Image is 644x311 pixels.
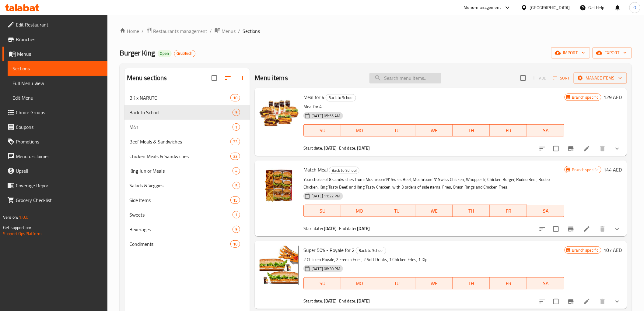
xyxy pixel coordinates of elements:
div: items [233,123,240,131]
button: TU [378,205,415,217]
button: Branch-specific-item [564,141,578,156]
div: BK x NARUTO [129,94,231,101]
li: / [142,27,144,35]
span: Coupons [16,123,103,131]
span: Back to School [326,94,356,101]
span: Back to School [329,167,359,174]
span: [DATE] 11:22 PM [309,193,343,199]
span: 33 [231,154,240,159]
div: items [233,226,240,233]
span: SU [306,207,338,215]
span: Get support on: [3,224,31,231]
button: TH [453,124,490,136]
svg: Show Choices [614,298,621,305]
h2: Menu items [255,73,288,83]
a: Upsell [2,164,107,178]
nav: Menu sections [124,88,250,254]
span: Select all sections [208,72,221,84]
button: TH [453,277,490,289]
span: TH [455,207,488,215]
div: Condiments10 [124,237,250,251]
span: King Junior Meals [129,167,233,175]
a: Coupons [2,120,107,134]
span: Choice Groups [16,109,103,116]
b: [DATE] [324,297,337,305]
div: Condiments [129,240,231,248]
span: Select to update [550,142,562,155]
button: SA [527,277,564,289]
span: Version: [3,213,18,221]
span: Back to School [129,109,233,116]
div: Side Items [129,196,231,204]
img: Meal for 4 [260,93,299,132]
span: SA [530,207,562,215]
span: Sweets [129,211,233,218]
span: Sort [553,75,570,82]
li: / [210,27,212,35]
span: TU [381,279,413,288]
span: Chicken Meals & Sandwiches [129,153,231,160]
div: items [230,153,240,160]
span: Burger King [120,46,155,60]
div: [GEOGRAPHIC_DATA] [530,4,570,11]
span: M41 [129,123,233,131]
span: Sections [12,65,103,72]
button: show more [610,141,625,156]
div: Salads & Veggies5 [124,178,250,193]
button: SU [303,277,341,289]
button: SU [303,124,341,136]
span: Start date: [303,144,323,152]
div: M411 [124,120,250,134]
button: delete [595,222,610,236]
span: FR [492,126,525,135]
a: Menus [2,47,107,61]
button: import [551,47,590,58]
button: TH [453,205,490,217]
span: Upsell [16,167,103,175]
span: Edit Menu [12,94,103,101]
span: Restaurants management [153,27,208,35]
span: End date: [339,297,356,305]
span: SA [530,126,562,135]
button: WE [415,205,453,217]
span: WE [418,126,450,135]
button: sort-choices [535,222,550,236]
div: Back to School9 [124,105,250,120]
span: Start date: [303,297,323,305]
span: Sections [243,27,260,35]
a: Choice Groups [2,105,107,120]
span: Full Menu View [12,80,103,87]
button: SU [303,205,341,217]
a: Coverage Report [2,178,107,193]
div: Beef Meals & Sandwiches [129,138,231,145]
div: Back to School [326,94,356,101]
span: Add item [530,73,549,83]
span: WE [418,279,450,288]
a: Support.OpsPlatform [3,230,42,238]
div: Side Items15 [124,193,250,207]
button: delete [595,141,610,156]
div: Menu-management [464,4,501,11]
button: Branch-specific-item [564,294,578,309]
span: 9 [233,110,240,115]
b: [DATE] [357,224,370,232]
div: Back to School [356,247,386,254]
a: Edit Menu [8,90,107,105]
span: import [556,49,585,57]
span: Promotions [16,138,103,145]
nav: breadcrumb [120,27,632,35]
a: Home [120,27,139,35]
div: items [233,211,240,218]
button: delete [595,294,610,309]
span: SU [306,126,338,135]
li: / [238,27,240,35]
div: Open [158,50,172,57]
span: TH [455,279,488,288]
button: FR [490,277,527,289]
span: 15 [231,197,240,203]
b: [DATE] [324,224,337,232]
h6: 144 AED [604,165,622,174]
span: Edit Restaurant [16,21,103,28]
button: export [593,47,632,58]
